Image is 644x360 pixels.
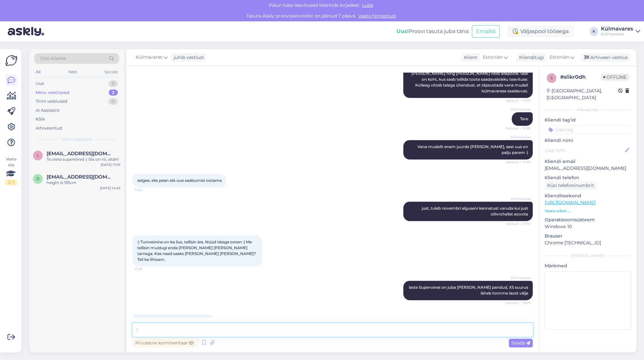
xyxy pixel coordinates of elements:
[133,339,196,347] div: Privaatne kommentaar
[396,28,409,34] b: Uus!
[409,285,529,296] span: laste Supervares on juba [PERSON_NAME] pandud, XS suurus läheb homme laost välja
[560,73,601,81] div: # slikr0dh
[472,25,500,38] button: Emailid
[506,135,531,140] span: Külmavares
[47,174,114,180] span: danguolesammal@gmail.com
[36,176,39,181] span: d
[506,160,531,165] span: Nähtud ✓ 17:53
[516,54,544,61] div: Klienditugi
[505,300,531,305] span: Nähtud ✓ 18:00
[506,107,531,112] span: Külmavares
[483,54,503,61] span: Estonian
[108,98,118,105] div: 0
[545,253,631,259] div: [PERSON_NAME]
[396,28,469,35] div: Proovi tasuta juba täna:
[36,89,69,96] div: Minu vestlused
[589,27,598,36] div: K
[67,68,78,76] div: Web
[581,53,630,62] div: Arhiveeri vestlus
[545,147,624,154] input: Lisa nimi
[34,68,42,76] div: All
[505,98,531,103] span: Nähtud ✓ 17:30
[506,196,531,201] span: Külmavares
[545,165,631,172] p: [EMAIL_ADDRESS][DOMAIN_NAME]
[36,116,45,122] div: Kõik
[545,181,597,190] div: Küsi telefoninumbrit
[545,192,631,199] p: Klienditeekond
[506,275,531,280] span: Külmavares
[136,54,162,61] span: Külmavares
[36,107,60,114] div: AI Assistent
[5,156,17,185] div: Vaata siia
[520,116,528,121] span: Tere
[36,125,62,132] div: Arhiveeritud
[550,75,553,80] span: s
[547,87,618,101] div: [GEOGRAPHIC_DATA], [GEOGRAPHIC_DATA]
[137,239,257,262] span: :) Tumesinine on ka ilus, tellisin ära. Nüüd täiega ootan :) Ma tellisin muidugi enda [PERSON_NAM...
[601,26,640,37] a: KülmavaresKülmavares
[135,188,159,192] span: 17:54
[545,107,631,113] div: Kliendi info
[545,262,631,269] p: Märkmed
[545,200,595,205] a: [URL][DOMAIN_NAME]
[417,144,529,155] span: Vana mudelit enam juurde [PERSON_NAME], sest uus on palju parem :)
[461,54,477,61] div: Klient
[545,233,631,239] p: Brauser
[545,223,631,230] p: Windows 10
[511,340,530,346] span: Saada
[47,157,120,162] div: Te olete superkiired :) Siis on nii, aitäh!
[108,80,118,87] div: 0
[545,125,631,134] input: Lisa tag
[100,186,120,191] div: [DATE] 14:45
[601,31,633,37] div: Külmavares
[62,136,91,142] span: Minu vestlused
[422,206,529,216] span: just, tuleb novembri alguseni kannatust varuda kui just oliivrohelist soovite
[506,221,531,226] span: Nähtud ✓ 17:55
[103,68,119,76] div: Socials
[507,26,574,37] div: Väljaspool tööaega
[545,216,631,223] p: Operatsioonisüsteem
[37,153,39,158] span: l
[545,174,631,181] p: Kliendi telefon
[137,178,222,183] span: selgee, eks pean siis uue saabumist ootama
[133,323,533,337] textarea: :
[47,151,114,157] span: liina.luhats@gmail.com
[360,2,375,8] span: Luba
[171,54,204,61] div: juhib vestlust
[550,54,569,61] span: Estonian
[5,180,17,185] div: 2 / 3
[5,54,17,67] img: Askly Logo
[135,267,159,272] span: 17:59
[545,137,631,144] p: Kliendi nimi
[356,13,398,19] a: Vaata hinnastust
[506,126,531,131] span: Nähtud ✓ 17:53
[36,80,44,87] div: Uus
[109,89,118,96] div: 2
[545,158,631,165] p: Kliendi email
[36,98,67,105] div: Tiimi vestlused
[101,162,120,167] div: [DATE] 17:53
[545,239,631,246] p: Chrome [TECHNICAL_ID]
[545,208,631,214] p: Vaata edasi ...
[545,117,631,123] p: Kliendi tag'id
[40,55,66,62] span: Otsi kliente
[601,74,629,81] span: Offline
[601,26,633,31] div: Külmavares
[47,180,120,186] div: height is 135cm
